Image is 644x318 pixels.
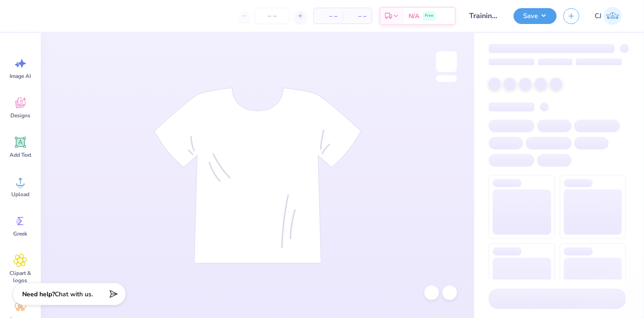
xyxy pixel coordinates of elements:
span: N/A [409,11,419,21]
button: Save [514,8,557,24]
img: Carljude Jashper Liwanag [604,7,622,25]
span: Add Text [10,151,31,159]
span: Clipart & logos [5,270,35,284]
span: – – [319,11,337,21]
strong: Need help? [22,290,55,299]
span: CJ [595,11,601,21]
img: tee-skeleton.svg [154,87,361,264]
span: Upload [11,191,29,198]
span: – – [348,11,366,21]
span: Chat with us. [55,290,93,299]
input: – – [255,8,290,24]
span: Greek [14,230,28,237]
input: Untitled Design [462,7,507,25]
span: Designs [10,112,30,119]
span: Free [425,13,433,19]
a: CJ [591,7,626,25]
span: Image AI [10,72,31,80]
